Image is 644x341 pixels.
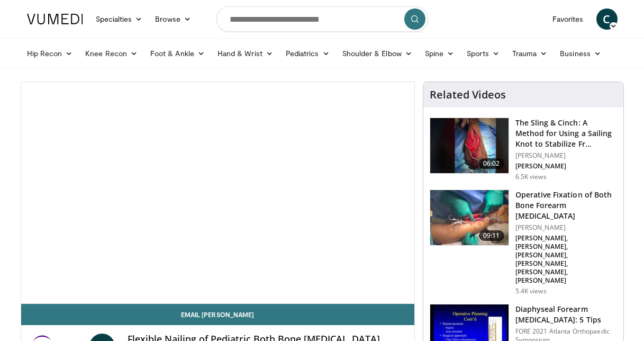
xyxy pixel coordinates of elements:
[89,8,149,30] a: Specialties
[430,88,506,101] h4: Related Videos
[21,82,414,304] video-js: Video Player
[149,8,197,30] a: Browse
[546,8,590,30] a: Favorites
[430,190,509,245] img: 7d404c1d-e45c-4eef-a528-7844dcf56ac7.150x105_q85_crop-smart_upscale.jpg
[21,304,414,325] a: Email [PERSON_NAME]
[515,173,547,181] p: 6.5K views
[216,6,428,32] input: Search topics, interventions
[479,158,504,169] span: 06:02
[479,230,504,241] span: 09:11
[336,43,419,64] a: Shoulder & Elbow
[460,43,506,64] a: Sports
[554,43,607,64] a: Business
[515,118,617,149] h3: The Sling & Cinch: A Method for Using a Sailing Knot to Stabilize Fr…
[515,162,617,170] p: [PERSON_NAME]
[211,43,279,64] a: Hand & Wrist
[430,118,509,173] img: 7469cecb-783c-4225-a461-0115b718ad32.150x105_q85_crop-smart_upscale.jpg
[430,190,617,295] a: 09:11 Operative Fixation of Both Bone Forearm [MEDICAL_DATA] [PERSON_NAME] [PERSON_NAME], [PERSON...
[515,190,617,221] h3: Operative Fixation of Both Bone Forearm [MEDICAL_DATA]
[279,43,336,64] a: Pediatrics
[515,287,547,295] p: 5.4K views
[515,304,617,325] h3: Diaphyseal Forearm [MEDICAL_DATA]: 5 Tips
[515,234,617,285] p: [PERSON_NAME], [PERSON_NAME], [PERSON_NAME], [PERSON_NAME], [PERSON_NAME], [PERSON_NAME]
[515,223,617,232] p: [PERSON_NAME]
[430,118,617,181] a: 06:02 The Sling & Cinch: A Method for Using a Sailing Knot to Stabilize Fr… [PERSON_NAME] [PERSON...
[506,43,554,64] a: Trauma
[419,43,460,64] a: Spine
[27,14,83,24] img: VuMedi Logo
[21,43,79,64] a: Hip Recon
[79,43,144,64] a: Knee Recon
[515,151,617,160] p: [PERSON_NAME]
[596,8,618,30] a: C
[144,43,211,64] a: Foot & Ankle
